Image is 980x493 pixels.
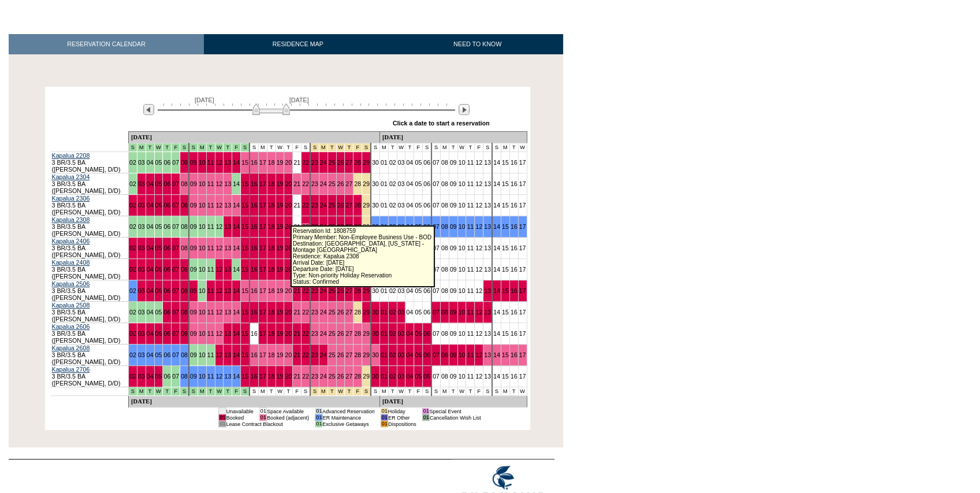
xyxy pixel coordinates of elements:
a: 08 [181,330,188,337]
a: 20 [285,223,292,230]
a: 28 [354,287,361,294]
a: 15 [241,309,248,316]
a: 02 [129,202,136,209]
a: 13 [484,223,491,230]
a: 18 [268,287,275,294]
a: 17 [259,351,266,358]
a: 28 [354,159,361,166]
a: 18 [268,309,275,316]
a: 10 [199,244,206,251]
a: 27 [345,330,352,337]
a: 10 [199,330,206,337]
a: 12 [216,244,223,251]
a: 12 [216,180,223,187]
a: 17 [259,266,266,273]
a: 06 [163,244,170,251]
a: 22 [302,309,309,316]
a: 12 [216,309,223,316]
a: 05 [155,244,162,251]
a: 04 [147,373,154,380]
a: 11 [467,223,474,230]
a: 07 [172,330,179,337]
a: NEED TO KNOW [392,34,563,54]
a: 03 [398,330,405,337]
a: 16 [251,202,258,209]
a: 07 [172,309,179,316]
a: 12 [216,351,223,358]
a: 08 [181,287,188,294]
a: 13 [224,244,231,251]
a: 10 [459,223,465,230]
a: 18 [268,330,275,337]
a: 15 [241,266,248,273]
a: Kapalua 2208 [52,152,90,159]
a: 24 [320,287,327,294]
a: 29 [363,287,370,294]
a: 21 [293,309,300,316]
a: 20 [285,330,292,337]
a: 15 [241,244,248,251]
a: 06 [163,330,170,337]
a: 14 [233,287,240,294]
a: 30 [372,309,379,316]
a: 04 [147,202,154,209]
a: Kapalua 2408 [52,259,90,266]
a: 23 [311,287,318,294]
a: 05 [415,330,422,337]
a: 25 [329,223,336,230]
a: 26 [337,223,344,230]
a: 15 [241,223,248,230]
a: 06 [163,266,170,273]
a: 08 [181,244,188,251]
a: 16 [251,180,258,187]
a: Kapalua 2306 [52,195,90,202]
a: 03 [398,223,405,230]
a: 14 [233,223,240,230]
a: 10 [459,351,465,358]
a: 14 [493,223,500,230]
a: 20 [285,309,292,316]
a: 04 [406,223,413,230]
a: 12 [475,351,482,358]
a: 03 [138,351,145,358]
a: 18 [268,351,275,358]
a: 24 [320,202,327,209]
a: 06 [163,309,170,316]
a: 26 [337,287,344,294]
a: 13 [484,309,491,316]
a: 09 [190,159,197,166]
a: 18 [268,202,275,209]
a: 06 [163,202,170,209]
a: 02 [389,223,396,230]
a: 05 [155,180,162,187]
a: 14 [233,330,240,337]
a: 09 [190,202,197,209]
a: 17 [519,351,526,358]
a: 22 [302,159,309,166]
a: 02 [389,330,396,337]
a: 02 [129,266,136,273]
a: 29 [363,159,370,166]
a: 26 [337,309,344,316]
a: 17 [259,330,266,337]
a: 01 [381,309,387,316]
a: 19 [277,202,284,209]
a: 21 [293,287,300,294]
a: 16 [251,159,258,166]
a: 27 [345,351,352,358]
a: 03 [398,351,405,358]
a: 08 [441,309,448,316]
a: 09 [190,287,197,294]
a: 22 [302,180,309,187]
a: 05 [415,351,422,358]
a: 13 [224,309,231,316]
a: 27 [345,223,352,230]
a: 07 [172,244,179,251]
a: 10 [199,309,206,316]
a: 29 [363,330,370,337]
a: 15 [241,180,248,187]
a: 17 [259,180,266,187]
a: 14 [233,244,240,251]
a: 15 [241,287,248,294]
a: 07 [433,223,439,230]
